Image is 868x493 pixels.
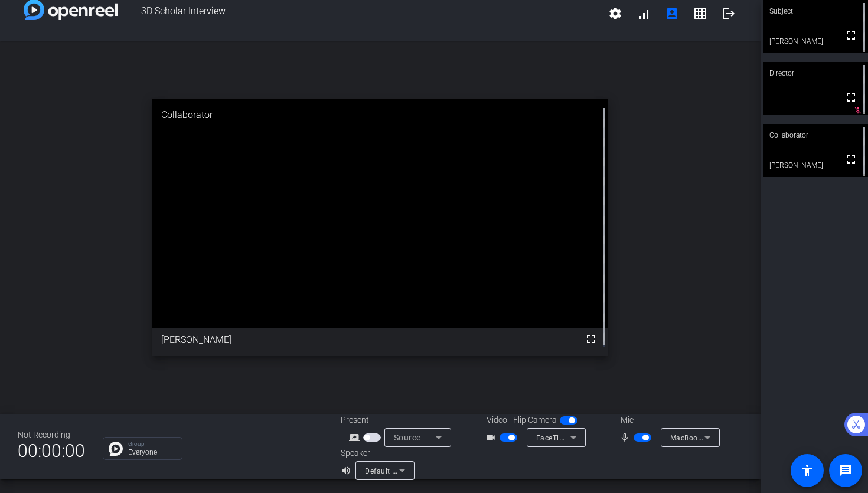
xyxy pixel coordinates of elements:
[341,414,459,426] div: Present
[109,442,123,456] img: Chat Icon
[608,6,622,21] mat-icon: settings
[341,463,355,478] mat-icon: volume_up
[619,430,634,445] mat-icon: mic_none
[665,6,679,21] mat-icon: account_box
[536,433,657,442] span: FaceTime HD Camera (C4E1:9BFB)
[128,441,176,447] p: Group
[365,466,505,475] span: Default - MacBook Air Speakers (Built-in)
[844,28,858,43] mat-icon: fullscreen
[693,6,707,21] mat-icon: grid_on
[341,447,412,459] div: Speaker
[670,433,788,442] span: MacBook Air Microphone (Built-in)
[838,463,853,478] mat-icon: message
[487,414,507,426] span: Video
[152,99,609,131] div: Collaborator
[763,124,868,146] div: Collaborator
[18,436,85,465] span: 00:00:00
[394,433,421,442] span: Source
[763,62,868,84] div: Director
[18,429,85,441] div: Not Recording
[844,90,858,105] mat-icon: fullscreen
[349,430,363,445] mat-icon: screen_share_outline
[609,414,727,426] div: Mic
[128,449,176,456] p: Everyone
[844,152,858,166] mat-icon: fullscreen
[584,332,598,346] mat-icon: fullscreen
[513,414,557,426] span: Flip Camera
[800,463,814,478] mat-icon: accessibility
[485,430,500,445] mat-icon: videocam_outline
[722,6,736,21] mat-icon: logout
